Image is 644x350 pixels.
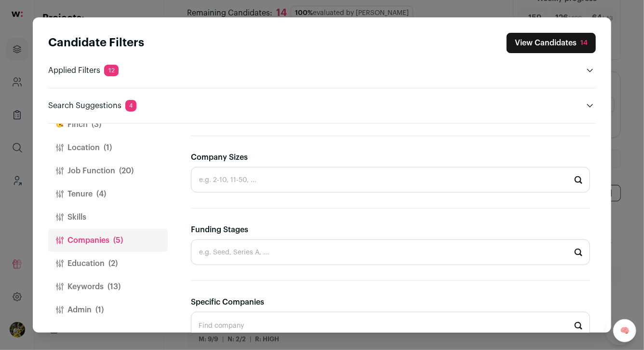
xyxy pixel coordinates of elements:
[191,239,590,265] input: e.g. Seed, Series A, ...
[48,37,144,49] strong: Candidate Filters
[48,182,168,206] button: Tenure(4)
[108,258,118,269] span: (2)
[104,65,119,76] span: 12
[507,33,596,53] button: Close search preferences
[125,100,136,112] span: 4
[48,229,168,252] button: Companies(5)
[584,65,596,76] button: Open applied filters
[104,142,112,154] span: (1)
[119,165,134,177] span: (20)
[48,298,168,322] button: Admin(1)
[96,188,106,200] span: (4)
[48,159,168,182] button: Job Function(20)
[95,304,104,316] span: (1)
[191,312,590,339] input: Start typing...
[191,152,248,163] label: Company Sizes
[48,136,168,159] button: Location(1)
[191,167,590,193] input: e.g. 2-10, 11-50, ...
[48,113,168,136] button: Finch(3)
[191,296,264,308] label: Specific Companies
[48,100,136,112] p: Search Suggestions
[48,275,168,298] button: Keywords(13)
[191,224,248,236] label: Funding Stages
[113,235,123,246] span: (5)
[92,119,101,130] span: (3)
[48,65,119,76] p: Applied Filters
[580,38,588,48] div: 14
[107,281,121,293] span: (13)
[605,316,634,345] iframe: Help Scout Beacon - Open
[48,206,168,229] button: Skills
[48,252,168,275] button: Education(2)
